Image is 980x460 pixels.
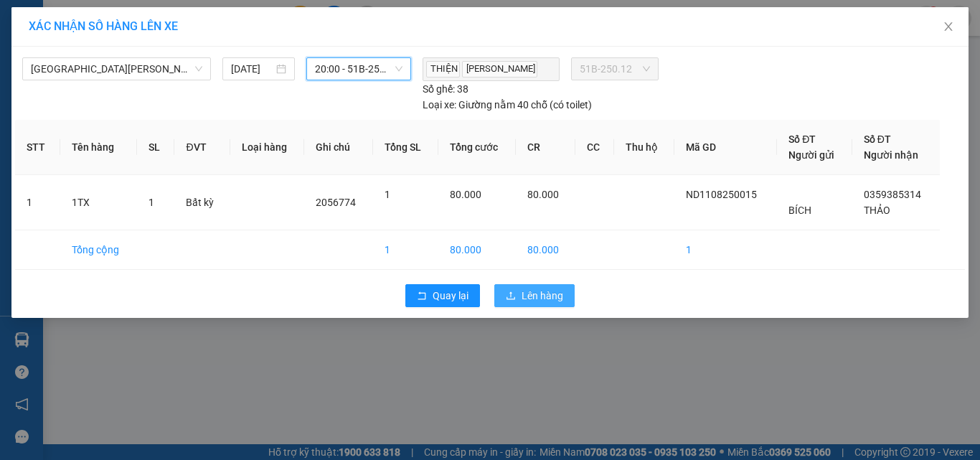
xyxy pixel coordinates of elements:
th: SL [137,120,174,175]
span: 1 [149,197,154,208]
td: 1 [674,230,777,270]
span: 80.000 [527,189,559,200]
th: Loại hàng [230,120,305,175]
th: Tổng SL [373,120,438,175]
span: [PERSON_NAME] [462,61,537,78]
span: 51B-250.12 [580,58,650,80]
td: 1 [15,175,60,230]
span: close [943,21,954,32]
span: 1 [385,189,390,200]
th: Ghi chú [304,120,373,175]
span: 0359385314 [864,189,921,200]
td: Bất kỳ [174,175,230,230]
div: Giường nằm 40 chỗ (có toilet) [423,97,592,113]
span: THẢO [864,205,890,216]
span: Người nhận [864,149,918,161]
th: Tên hàng [60,120,137,175]
span: Loại xe: [423,97,456,113]
td: 1TX [60,175,137,230]
th: CR [516,120,575,175]
span: THIỆN [426,61,460,78]
th: Thu hộ [614,120,674,175]
td: 1 [373,230,438,270]
th: STT [15,120,60,175]
span: Số ghế: [423,81,455,97]
button: Close [928,7,969,47]
th: Tổng cước [438,120,516,175]
th: ĐVT [174,120,230,175]
span: 2056774 [316,197,356,208]
td: 80.000 [516,230,575,270]
span: 80.000 [450,189,481,200]
span: Quay lại [433,288,468,304]
th: CC [575,120,615,175]
span: Lên hàng [522,288,563,304]
input: 11/08/2025 [231,61,273,77]
span: Số ĐT [864,133,891,145]
span: rollback [417,291,427,302]
span: Người gửi [788,149,834,161]
th: Mã GD [674,120,777,175]
span: 20:00 - 51B-250.12 [315,58,403,80]
span: XÁC NHẬN SỐ HÀNG LÊN XE [29,19,178,33]
div: 38 [423,81,468,97]
span: Nha Trang - Sài Gòn [31,58,202,80]
td: Tổng cộng [60,230,137,270]
span: ND1108250015 [686,189,757,200]
td: 80.000 [438,230,516,270]
span: Số ĐT [788,133,816,145]
button: rollbackQuay lại [405,284,480,307]
span: upload [506,291,516,302]
button: uploadLên hàng [494,284,575,307]
span: BÍCH [788,205,811,216]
